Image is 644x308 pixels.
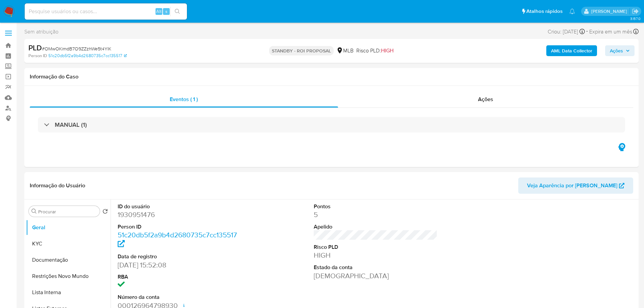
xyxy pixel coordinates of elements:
dt: Número da conta [118,293,242,301]
button: Restrições Novo Mundo [26,268,111,284]
dt: Person ID [118,223,242,231]
button: AML Data Collector [546,45,597,56]
b: AML Data Collector [551,45,592,56]
dd: 5 [314,210,438,219]
dd: [DATE] 15:52:08 [118,260,242,270]
a: 51c20db5f2a9b4d2680735c7cc135517 [118,230,237,249]
dt: RBA [118,273,242,281]
h3: MANUAL (1) [55,121,87,128]
button: Retornar ao pedido padrão [102,209,108,216]
a: Notificações [569,8,575,14]
button: Veja Aparência por [PERSON_NAME] [518,177,633,194]
p: lucas.portella@mercadolivre.com [591,8,629,15]
span: - [586,27,588,36]
button: Lista Interna [26,284,111,301]
div: MLB [336,47,354,54]
dt: Pontos [314,203,438,210]
dt: Risco PLD [314,243,438,251]
button: Procurar [31,209,37,214]
span: Ações [478,95,493,103]
span: Ações [610,45,623,56]
dt: Data de registro [118,253,242,260]
span: Eventos ( 1 ) [170,95,198,103]
span: Alt [156,8,162,15]
a: 51c20db5f2a9b4d2680735c7cc135517 [48,53,127,59]
dt: ID do usuário [118,203,242,210]
dd: HIGH [314,251,438,260]
span: s [165,8,167,15]
input: Pesquise usuários ou casos... [25,7,187,16]
span: Expira em um mês [589,28,632,35]
div: MANUAL (1) [38,117,625,133]
div: Criou: [DATE] [548,27,585,36]
button: Documentação [26,252,111,268]
input: Procurar [38,209,97,215]
span: HIGH [381,47,393,54]
span: Sem atribuição [24,28,58,35]
span: Veja Aparência por [PERSON_NAME] [527,177,617,194]
dd: 1930951476 [118,210,242,219]
button: Ações [605,45,635,56]
b: Person ID [28,53,47,59]
span: Atalhos rápidos [526,8,563,15]
button: KYC [26,236,111,252]
button: search-icon [170,7,184,16]
p: STANDBY - ROI PROPOSAL [269,46,334,55]
span: # OMwOKimdB7O9ZZzhWe5t4YIK [42,45,111,52]
a: Sair [632,8,639,15]
dd: [DEMOGRAPHIC_DATA] [314,271,438,281]
b: PLD [28,42,42,53]
h1: Informação do Caso [30,73,633,80]
dt: Estado da conta [314,264,438,271]
span: Risco PLD: [356,47,393,54]
dt: Apelido [314,223,438,231]
h1: Informação do Usuário [30,182,85,189]
button: Geral [26,219,111,236]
